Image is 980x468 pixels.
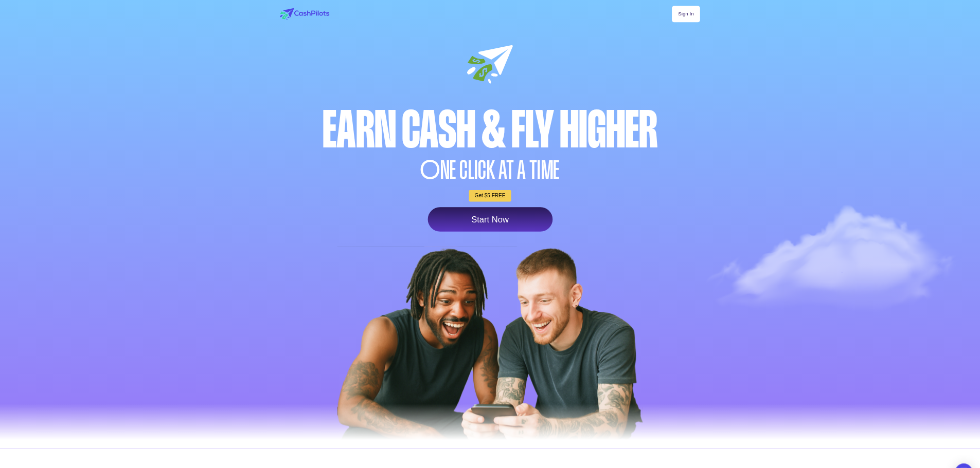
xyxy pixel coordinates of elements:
img: logo [280,8,329,20]
div: Earn Cash & Fly higher [278,104,702,156]
span: O [420,157,440,183]
div: NE CLICK AT A TIME [278,157,702,183]
a: Sign In [672,6,700,23]
a: Get $5 FREE [469,190,511,201]
a: Start Now [427,207,553,231]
